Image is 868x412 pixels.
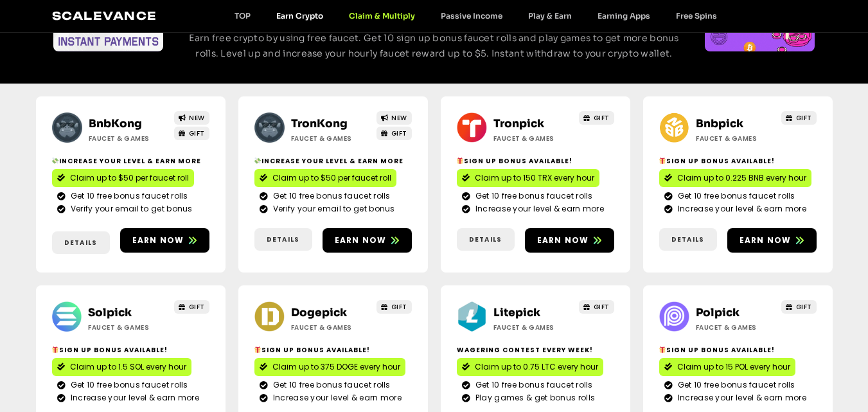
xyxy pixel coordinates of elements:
a: Earn now [727,228,817,253]
span: GIFT [189,129,205,138]
span: Get 10 free bonus faucet rolls [472,379,593,391]
span: Verify your email to get bonus [67,203,193,215]
a: GIFT [579,300,614,314]
h2: Faucet & Games [88,323,168,332]
h2: Wagering contest every week! [457,345,614,355]
a: Claim & Multiply [336,11,428,21]
span: NEW [391,113,407,123]
img: 💸 [254,157,261,164]
a: Claim up to 150 TRX every hour [457,169,599,187]
a: Bnbpick [696,117,743,130]
a: Details [457,228,515,251]
a: NEW [376,111,412,125]
span: Claim up to $50 per faucet roll [272,172,391,184]
a: GIFT [174,300,209,314]
span: Earn now [335,235,387,246]
span: GIFT [796,302,812,312]
h2: Faucet & Games [696,323,776,332]
a: Solpick [88,306,132,319]
h2: Increase your level & earn more [254,156,412,166]
h2: Sign Up Bonus Available! [457,156,614,166]
span: Get 10 free bonus faucet rolls [67,190,188,202]
span: Claim up to 375 DOGE every hour [272,361,400,373]
span: Get 10 free bonus faucet rolls [675,379,795,391]
a: Free Spins [663,11,730,21]
span: Details [267,235,299,244]
a: Details [52,231,110,254]
span: Get 10 free bonus faucet rolls [675,190,795,202]
a: Dogepick [291,306,347,319]
span: GIFT [189,302,205,312]
h2: Faucet & Games [89,134,169,143]
span: Get 10 free bonus faucet rolls [67,379,188,391]
a: Claim up to 1.5 SOL every hour [52,358,191,376]
img: 🎁 [457,157,463,164]
a: Scalevance [52,9,157,22]
a: TronKong [291,117,348,130]
a: Details [659,228,717,251]
img: 🎁 [254,346,261,353]
a: GIFT [376,127,412,140]
span: Earn now [132,235,184,246]
a: NEW [174,111,209,125]
a: Claim up to 15 POL every hour [659,358,795,376]
span: GIFT [796,113,812,123]
img: 🎁 [659,157,666,164]
a: GIFT [579,111,614,125]
a: Claim up to 0.75 LTC every hour [457,358,603,376]
span: Claim up to 150 TRX every hour [475,172,594,184]
span: GIFT [391,302,407,312]
h2: Sign Up Bonus Available! [659,345,817,355]
a: GIFT [781,111,817,125]
a: GIFT [174,127,209,140]
a: Play & Earn [515,11,585,21]
span: Increase your level & earn more [67,392,199,404]
h2: Sign Up Bonus Available! [52,345,209,355]
a: Claim up to 0.225 BNB every hour [659,169,811,187]
span: Claim up to 0.225 BNB every hour [677,172,806,184]
span: Get 10 free bonus faucet rolls [472,190,593,202]
span: Details [469,235,502,244]
a: Earn Crypto [263,11,336,21]
span: Claim up to $50 per faucet roll [70,172,189,184]
a: Earn now [525,228,614,253]
span: Get 10 free bonus faucet rolls [270,190,391,202]
span: Earn now [537,235,589,246]
span: GIFT [391,129,407,138]
h2: Sign Up Bonus Available! [254,345,412,355]
span: GIFT [594,113,610,123]
span: Play games & get bonus rolls [472,392,595,404]
span: Get 10 free bonus faucet rolls [270,379,391,391]
h2: Increase your level & earn more [52,156,209,166]
span: Claim up to 1.5 SOL every hour [70,361,186,373]
span: Details [64,238,97,247]
span: NEW [189,113,205,123]
a: GIFT [781,300,817,314]
a: BnbKong [89,117,142,130]
img: 🎁 [52,346,58,353]
a: Polpick [696,306,740,319]
a: Earn now [323,228,412,253]
a: Claim up to 375 DOGE every hour [254,358,405,376]
h2: Faucet & Games [696,134,776,143]
p: Earn free crypto by using free faucet. Get 10 sign up bonus faucet rolls and play games to get mo... [187,31,681,62]
a: Tronpick [493,117,544,130]
span: Increase your level & earn more [472,203,604,215]
a: TOP [222,11,263,21]
a: Claim up to $50 per faucet roll [254,169,396,187]
a: Litepick [493,306,540,319]
h2: Faucet & Games [493,323,574,332]
a: GIFT [376,300,412,314]
h2: Faucet & Games [291,323,371,332]
a: Earn now [120,228,209,253]
span: Claim up to 15 POL every hour [677,361,790,373]
span: Claim up to 0.75 LTC every hour [475,361,598,373]
span: Earn now [740,235,792,246]
a: Earning Apps [585,11,663,21]
h2: Faucet & Games [493,134,574,143]
h2: Faucet & Games [291,134,371,143]
span: Increase your level & earn more [675,203,806,215]
nav: Menu [222,11,730,21]
a: Details [254,228,312,251]
img: 🎁 [659,346,666,353]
